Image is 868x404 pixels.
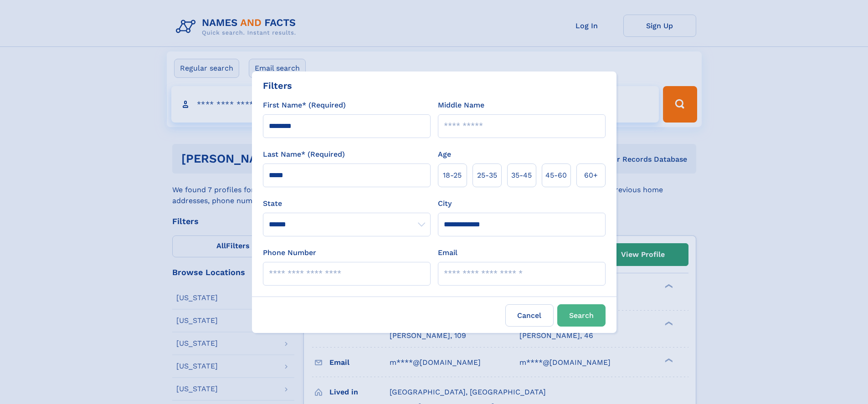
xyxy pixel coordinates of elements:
[505,304,554,327] label: Cancel
[584,170,598,181] span: 60+
[263,100,346,111] label: First Name* (Required)
[438,100,484,111] label: Middle Name
[263,79,292,92] div: Filters
[443,170,462,181] span: 18‑25
[438,247,457,258] label: Email
[263,247,316,258] label: Phone Number
[438,198,452,209] label: City
[477,170,497,181] span: 25‑35
[511,170,532,181] span: 35‑45
[438,149,451,160] label: Age
[557,304,606,327] button: Search
[263,149,345,160] label: Last Name* (Required)
[263,198,431,209] label: State
[545,170,567,181] span: 45‑60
